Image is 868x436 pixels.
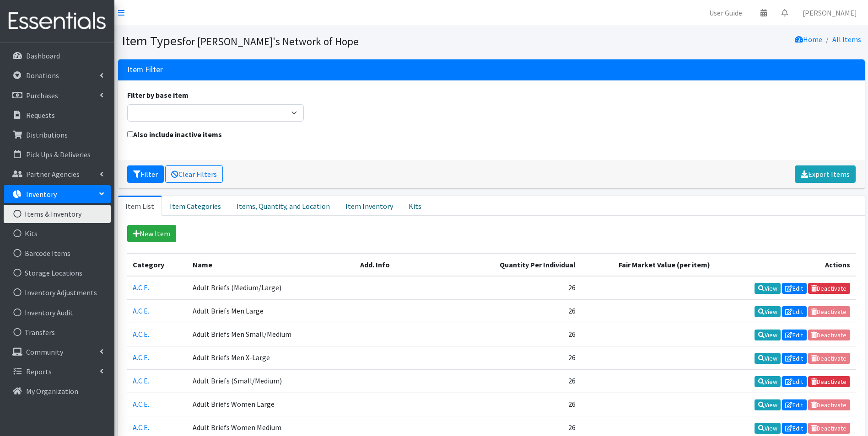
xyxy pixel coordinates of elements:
a: My Organization [4,382,111,400]
a: User Guide [702,4,749,22]
td: 26 [467,393,582,416]
a: All Items [832,35,861,44]
td: Adult Briefs (Small/Medium) [187,370,355,393]
a: View [755,330,781,340]
p: My Organization [26,387,78,396]
a: View [755,306,781,317]
a: Distributions [4,126,111,144]
a: [PERSON_NAME] [795,4,864,22]
a: Edit [782,423,807,434]
a: Edit [782,399,807,410]
button: Filter [127,165,164,183]
th: Quantity Per Individual [467,253,582,276]
td: 26 [467,370,582,393]
a: Clear Filters [165,165,223,183]
td: Adult Briefs Men Large [187,299,355,323]
a: Inventory [4,185,111,203]
a: Edit [782,376,807,387]
a: A.C.E. [133,283,149,292]
a: Dashboard [4,47,111,65]
a: Deactivate [808,283,850,294]
a: Partner Agencies [4,165,111,183]
a: Item Categories [162,196,229,216]
input: Also include inactive items [127,131,133,137]
img: HumanEssentials [4,6,111,37]
a: Requests [4,106,111,124]
p: Community [26,347,63,356]
p: Distributions [26,130,68,139]
p: Partner Agencies [26,170,80,179]
a: Transfers [4,323,111,341]
a: Edit [782,353,807,364]
a: View [755,399,781,410]
a: Items & Inventory [4,205,111,223]
td: 26 [467,346,582,369]
th: Category [127,253,187,276]
a: A.C.E. [133,376,149,385]
label: Filter by base item [127,90,189,101]
p: Dashboard [26,51,60,60]
th: Add. Info [355,253,467,276]
a: Item Inventory [338,196,401,216]
a: View [755,353,781,364]
a: View [755,376,781,387]
a: A.C.E. [133,330,149,339]
td: 26 [467,323,582,346]
a: View [755,423,781,434]
a: A.C.E. [133,306,149,315]
a: Reports [4,362,111,381]
small: for [PERSON_NAME]'s Network of Hope [182,35,359,48]
a: Deactivate [808,376,850,387]
p: Reports [26,367,52,376]
h3: Item Filter [127,65,163,74]
a: Kits [4,224,111,243]
td: Adult Briefs Men Small/Medium [187,323,355,346]
a: Items, Quantity, and Location [229,196,338,216]
td: Adult Briefs Men X-Large [187,346,355,369]
a: Community [4,343,111,361]
a: A.C.E. [133,353,149,362]
a: Barcode Items [4,244,111,262]
a: Edit [782,330,807,340]
td: Adult Briefs Women Large [187,393,355,416]
a: Purchases [4,86,111,105]
p: Requests [26,111,55,120]
a: New Item [127,225,176,242]
a: Item List [118,196,162,216]
p: Pick Ups & Deliveries [26,150,91,159]
label: Also include inactive items [127,129,222,140]
a: Edit [782,306,807,317]
th: Actions [716,253,855,276]
td: 26 [467,299,582,323]
p: Donations [26,71,59,80]
a: Home [795,35,822,44]
td: Adult Briefs (Medium/Large) [187,276,355,300]
a: View [755,283,781,294]
a: Edit [782,283,807,294]
a: A.C.E. [133,423,149,432]
a: Pick Ups & Deliveries [4,145,111,164]
h1: Item Types [122,33,488,49]
th: Name [187,253,355,276]
a: Export Items [795,165,856,183]
a: Donations [4,66,111,85]
a: A.C.E. [133,399,149,409]
p: Inventory [26,190,57,199]
td: 26 [467,276,582,300]
a: Inventory Audit [4,303,111,322]
a: Kits [401,196,429,216]
p: Purchases [26,91,58,100]
a: Storage Locations [4,264,111,282]
a: Inventory Adjustments [4,283,111,302]
th: Fair Market Value (per item) [581,253,716,276]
